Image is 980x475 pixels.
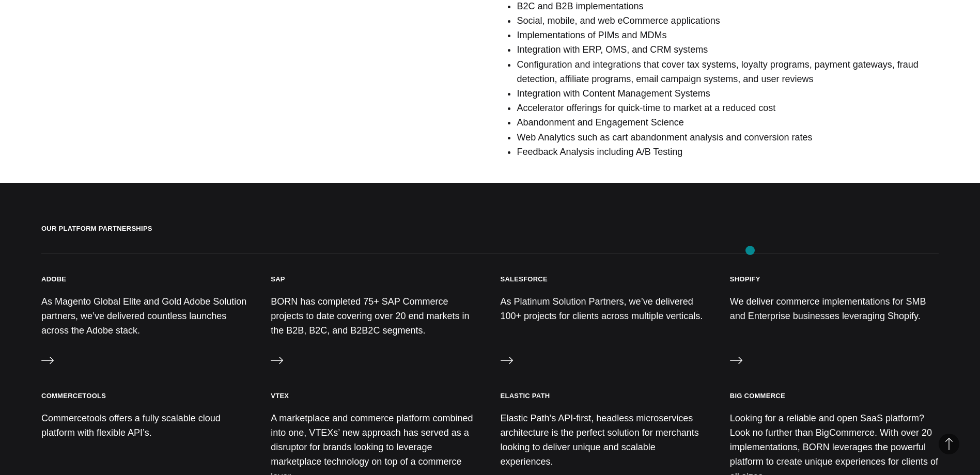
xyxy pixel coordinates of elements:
p: As Platinum Solution Partners, we’ve delivered 100+ projects for clients across multiple verticals. [501,294,709,323]
p: Commercetools offers a fully scalable cloud platform with flexible API’s. [41,411,250,440]
li: Integration with Content Management Systems [517,86,939,101]
h2: Our Platform Partnerships [41,224,939,254]
p: We deliver commerce implementations for SMB and Enterprise businesses leveraging Shopify. [730,294,939,323]
h3: Commercetools [41,391,106,400]
li: Configuration and integrations that cover tax systems, loyalty programs, payment gateways, fraud ... [517,57,939,86]
p: Elastic Path’s API-first, headless microservices architecture is the perfect solution for merchan... [501,411,709,469]
h3: SAP [271,275,285,283]
h3: Big Commerce [730,391,785,400]
li: Implementations of PIMs and MDMs [517,28,939,42]
li: Accelerator offerings for quick-time to market at a reduced cost [517,101,939,115]
li: Web Analytics such as cart abandonment analysis and conversion rates [517,130,939,145]
h3: Elastic Path [501,391,550,400]
p: BORN has completed 75+ SAP Commerce projects to date covering over 20 end markets in the B2B, B2C... [271,294,479,338]
p: As Magento Global Elite and Gold Adobe Solution partners, we’ve delivered countless launches acro... [41,294,250,338]
h3: VTEX [271,391,289,400]
li: Integration with ERP, OMS, and CRM systems [517,42,939,57]
h3: Adobe [41,275,66,283]
li: Abandonment and Engagement Science [517,115,939,130]
button: Back to Top [939,434,959,454]
h3: Shopify [730,275,760,283]
li: Feedback Analysis including A/B Testing [517,145,939,159]
li: Social, mobile, and web eCommerce applications [517,13,939,28]
h3: Salesforce [501,275,548,283]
